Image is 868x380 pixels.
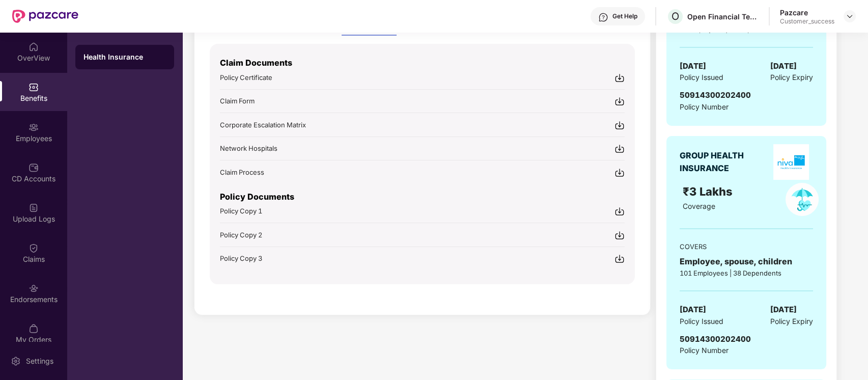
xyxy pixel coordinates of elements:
span: Policy Issued [680,316,723,327]
span: Policy Issued [680,72,723,83]
span: [DATE] [770,304,797,316]
p: Policy Documents [220,191,625,203]
span: Policy Number [680,346,729,355]
div: 101 Employees | 38 Dependents [680,268,813,278]
img: insurerLogo [773,144,809,180]
img: svg+xml;base64,PHN2ZyBpZD0iSG9tZSIgeG1sbnM9Imh0dHA6Ly93d3cudzMub3JnLzIwMDAvc3ZnIiB3aWR0aD0iMjAiIG... [29,42,39,52]
div: Pazcare [780,8,834,17]
img: svg+xml;base64,PHN2ZyBpZD0iRG93bmxvYWQtMjR4MjQiIHhtbG5zPSJodHRwOi8vd3d3LnczLm9yZy8yMDAwL3N2ZyIgd2... [614,73,625,83]
img: svg+xml;base64,PHN2ZyBpZD0iQmVuZWZpdHMiIHhtbG5zPSJodHRwOi8vd3d3LnczLm9yZy8yMDAwL3N2ZyIgd2lkdGg9Ij... [29,82,39,92]
div: GROUP HEALTH INSURANCE [680,149,769,175]
div: Customer_success [780,17,834,25]
span: [DATE] [680,304,706,316]
p: Claim Documents [220,57,625,69]
span: ₹3 Lakhs [683,185,736,198]
span: [DATE] [770,60,797,72]
div: Health Insurance [83,52,166,62]
span: Policy Expiry [770,316,813,327]
div: Settings [23,356,57,366]
img: svg+xml;base64,PHN2ZyBpZD0iQ0RfQWNjb3VudHMiIGRhdGEtbmFtZT0iQ0QgQWNjb3VudHMiIHhtbG5zPSJodHRwOi8vd3... [29,162,39,173]
span: Policy Copy 2 [220,231,262,239]
div: Open Financial Technologies Private Limited [687,12,759,21]
span: Network Hospitals [220,144,277,152]
span: Policy Number [680,102,729,111]
span: Policy Expiry [770,72,813,83]
span: Coverage [683,202,715,210]
span: 50914300202400 [680,334,751,344]
img: svg+xml;base64,PHN2ZyBpZD0iRG93bmxvYWQtMjR4MjQiIHhtbG5zPSJodHRwOi8vd3d3LnczLm9yZy8yMDAwL3N2ZyIgd2... [614,206,625,216]
img: svg+xml;base64,PHN2ZyBpZD0iRHJvcGRvd24tMzJ4MzIiIHhtbG5zPSJodHRwOi8vd3d3LnczLm9yZy8yMDAwL3N2ZyIgd2... [846,12,854,20]
span: [DATE] [680,60,706,72]
div: Employee, spouse, children [680,255,813,268]
img: svg+xml;base64,PHN2ZyBpZD0iVXBsb2FkX0xvZ3MiIGRhdGEtbmFtZT0iVXBsb2FkIExvZ3MiIHhtbG5zPSJodHRwOi8vd3... [29,203,39,213]
span: 50914300202400 [680,90,751,100]
img: svg+xml;base64,PHN2ZyBpZD0iRG93bmxvYWQtMjR4MjQiIHhtbG5zPSJodHRwOi8vd3d3LnczLm9yZy8yMDAwL3N2ZyIgd2... [614,254,625,264]
span: Policy Copy 3 [220,254,262,262]
img: svg+xml;base64,PHN2ZyBpZD0iRG93bmxvYWQtMjR4MjQiIHhtbG5zPSJodHRwOi8vd3d3LnczLm9yZy8yMDAwL3N2ZyIgd2... [614,230,625,240]
img: policyIcon [786,183,819,216]
img: svg+xml;base64,PHN2ZyBpZD0iRG93bmxvYWQtMjR4MjQiIHhtbG5zPSJodHRwOi8vd3d3LnczLm9yZy8yMDAwL3N2ZyIgd2... [614,120,625,130]
span: Corporate Escalation Matrix [220,121,306,129]
img: svg+xml;base64,PHN2ZyBpZD0iRG93bmxvYWQtMjR4MjQiIHhtbG5zPSJodHRwOi8vd3d3LnczLm9yZy8yMDAwL3N2ZyIgd2... [614,168,625,178]
div: Get Help [612,12,637,20]
img: svg+xml;base64,PHN2ZyBpZD0iTXlfT3JkZXJzIiBkYXRhLW5hbWU9Ik15IE9yZGVycyIgeG1sbnM9Imh0dHA6Ly93d3cudz... [29,323,39,334]
span: O [671,10,679,22]
img: svg+xml;base64,PHN2ZyBpZD0iQ2xhaW0iIHhtbG5zPSJodHRwOi8vd3d3LnczLm9yZy8yMDAwL3N2ZyIgd2lkdGg9IjIwIi... [29,243,39,253]
span: Policy Certificate [220,73,272,82]
span: Policy Copy 1 [220,207,262,215]
img: svg+xml;base64,PHN2ZyBpZD0iU2V0dGluZy0yMHgyMCIgeG1sbnM9Imh0dHA6Ly93d3cudzMub3JnLzIwMDAvc3ZnIiB3aW... [11,356,21,366]
img: svg+xml;base64,PHN2ZyBpZD0iRG93bmxvYWQtMjR4MjQiIHhtbG5zPSJodHRwOi8vd3d3LnczLm9yZy8yMDAwL3N2ZyIgd2... [614,144,625,154]
img: svg+xml;base64,PHN2ZyBpZD0iSGVscC0zMngzMiIgeG1sbnM9Imh0dHA6Ly93d3cudzMub3JnLzIwMDAvc3ZnIiB3aWR0aD... [598,12,608,22]
img: svg+xml;base64,PHN2ZyBpZD0iRG93bmxvYWQtMjR4MjQiIHhtbG5zPSJodHRwOi8vd3d3LnczLm9yZy8yMDAwL3N2ZyIgd2... [614,96,625,106]
span: Claim Form [220,97,255,105]
div: COVERS [680,241,813,252]
span: Claim Process [220,168,264,176]
img: svg+xml;base64,PHN2ZyBpZD0iRW1wbG95ZWVzIiB4bWxucz0iaHR0cDovL3d3dy53My5vcmcvMjAwMC9zdmciIHdpZHRoPS... [29,122,39,132]
img: svg+xml;base64,PHN2ZyBpZD0iRW5kb3JzZW1lbnRzIiB4bWxucz0iaHR0cDovL3d3dy53My5vcmcvMjAwMC9zdmciIHdpZH... [29,283,39,293]
img: New Pazcare Logo [12,10,78,23]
